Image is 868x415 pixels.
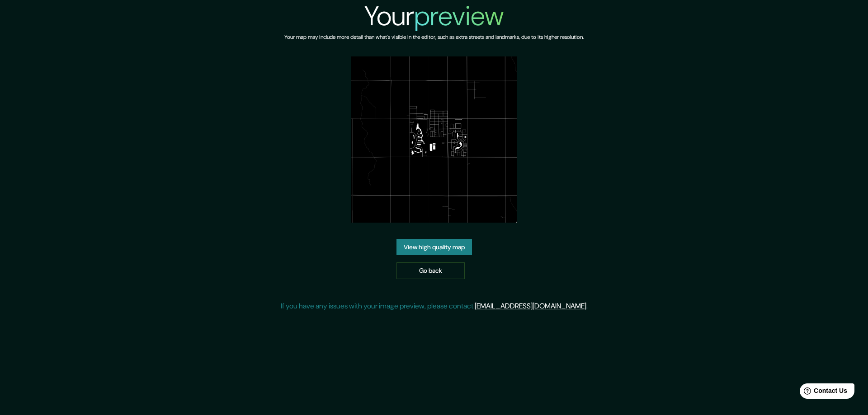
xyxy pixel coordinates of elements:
[396,239,472,256] a: View high quality map
[396,262,465,279] a: Go back
[351,56,517,223] img: created-map-preview
[284,33,584,42] h6: Your map may include more detail than what's visible in the editor, such as extra streets and lan...
[788,380,858,405] iframe: Help widget launcher
[475,301,586,311] a: [EMAIL_ADDRESS][DOMAIN_NAME]
[281,301,588,312] p: If you have any issues with your image preview, please contact .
